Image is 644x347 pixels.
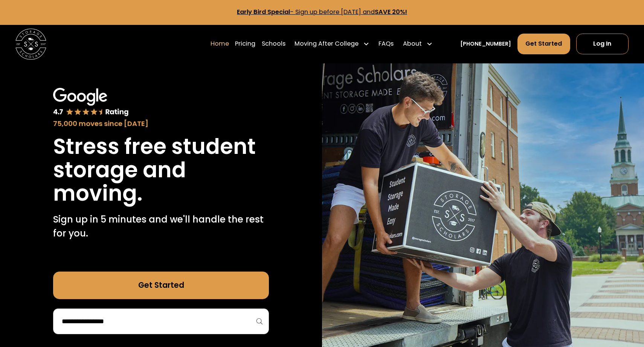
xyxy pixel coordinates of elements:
[53,135,269,205] h1: Stress free student storage and moving.
[403,39,422,49] div: About
[211,33,229,55] a: Home
[517,34,570,54] a: Get Started
[235,33,255,55] a: Pricing
[400,33,436,55] div: About
[53,118,269,129] div: 75,000 moves since [DATE]
[237,8,290,16] strong: Early Bird Special
[291,33,372,55] div: Moving After College
[53,213,269,241] p: Sign up in 5 minutes and we'll handle the rest for you.
[262,33,285,55] a: Schools
[15,29,46,60] a: home
[375,8,407,16] strong: SAVE 20%!
[576,34,629,54] a: Log In
[15,29,46,60] img: Storage Scholars main logo
[53,88,129,117] img: Google 4.7 star rating
[295,39,359,49] div: Moving After College
[378,33,394,55] a: FAQs
[237,8,407,16] a: Early Bird Special- Sign up before [DATE] andSAVE 20%!
[53,272,269,299] a: Get Started
[460,40,511,48] a: [PHONE_NUMBER]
